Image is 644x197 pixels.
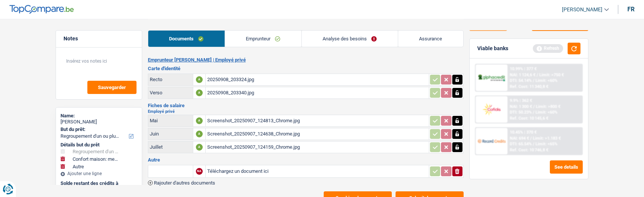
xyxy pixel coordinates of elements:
h3: Autre [148,157,464,162]
span: Rajouter d'autres documents [154,180,215,185]
div: Recto [150,77,191,82]
div: Name: [61,113,137,119]
img: Cofidis [478,102,506,116]
span: Limit: >1.183 € [533,136,561,141]
div: Solde restant des crédits à regrouper [61,180,137,192]
h3: Carte d'identité [148,66,464,71]
span: Sauvegarder [98,85,126,90]
label: But du prêt: [61,126,136,132]
span: Limit: <60% [535,110,557,115]
span: / [533,142,534,146]
span: Limit: >800 € [536,104,560,109]
div: A [196,117,203,124]
div: Refresh [533,44,563,52]
span: / [533,110,534,115]
span: Limit: >750 € [539,72,564,77]
span: NAI: 694 € [510,136,529,141]
a: Documents [148,31,225,47]
button: See details [550,160,583,174]
span: Limit: <65% [535,142,557,146]
img: AlphaCredit [478,74,506,82]
button: Sauvegarder [87,81,137,94]
div: Screenshot_20250907_124813_Chrome.jpg [207,115,427,126]
div: Ref. Cost: 10 145,6 € [510,116,548,121]
span: NAI: 1 124,6 € [510,72,535,77]
div: A [196,76,203,83]
img: Record Credits [478,134,506,148]
h2: Employé privé [148,109,464,114]
a: [PERSON_NAME] [556,3,609,16]
div: [PERSON_NAME] [61,119,137,125]
a: Emprunteur [225,31,301,47]
div: 20250908_203340.jpg [207,87,427,98]
h3: Fiches de salaire [148,103,464,108]
div: 20250908_203324.jpg [207,74,427,85]
span: / [533,104,535,109]
span: Limit: <60% [535,78,557,83]
div: 10.99% | 377 € [510,66,537,71]
div: Screenshot_20250907_124638_Chrome.jpg [207,128,427,140]
div: A [196,89,203,96]
a: Analyse des besoins [302,31,398,47]
div: Ref. Cost: 10 746,8 € [510,148,548,152]
span: DTI: 54.14% [510,78,532,83]
div: Ajouter une ligne [61,171,137,176]
span: DTI: 65.54% [510,142,532,146]
span: NAI: 1 300 € [510,104,532,109]
span: [PERSON_NAME] [562,6,602,13]
span: / [533,78,534,83]
span: / [537,72,538,77]
div: A [196,131,203,137]
h5: Notes [64,35,134,42]
div: 9.9% | 362 € [510,98,532,103]
div: fr [627,6,635,13]
div: Détails but du prêt [61,142,137,148]
span: DTI: 50.23% [510,110,532,115]
a: Assurance [398,31,463,47]
div: Viable banks [477,45,508,52]
div: Verso [150,90,191,95]
button: Rajouter d'autres documents [148,180,215,185]
h2: Emprunteur [PERSON_NAME] | Employé privé [148,57,464,63]
div: Mai [150,118,191,123]
div: Ref. Cost: 11 340,8 € [510,84,548,89]
div: A [196,144,203,151]
div: NA [196,168,203,175]
div: 10.45% | 370 € [510,130,537,135]
div: Juillet [150,144,191,150]
div: Juin [150,131,191,137]
img: TopCompare Logo [9,5,74,14]
span: / [530,136,532,141]
div: Screenshot_20250907_124159_Chrome.jpg [207,142,427,153]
